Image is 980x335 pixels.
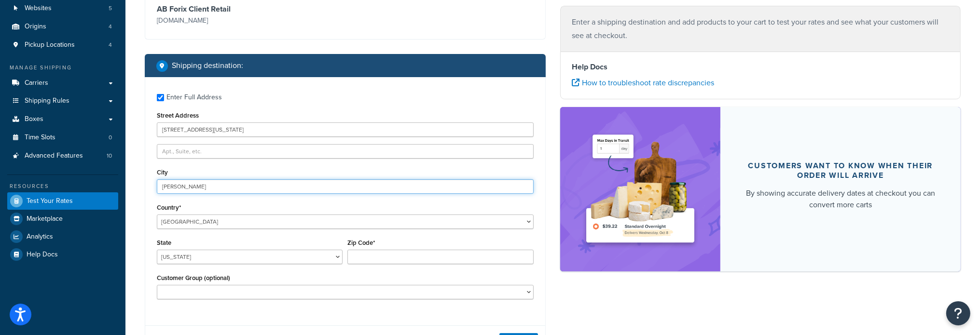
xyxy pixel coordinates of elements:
[7,147,118,165] li: Advanced Features
[25,152,83,160] span: Advanced Features
[157,239,171,246] label: State
[7,182,118,190] div: Resources
[7,36,118,54] a: Pickup Locations4
[7,74,118,92] a: Carriers
[25,134,55,142] span: Time Slots
[172,61,243,70] h2: Shipping destination :
[157,14,343,27] p: [DOMAIN_NAME]
[572,61,949,73] h4: Help Docs
[7,192,118,210] a: Test Your Rates
[7,129,118,147] li: Time Slots
[347,239,375,246] label: Zip Code*
[7,246,118,263] a: Help Docs
[946,301,970,325] button: Open Resource Center
[107,152,112,160] span: 10
[572,77,715,88] a: How to troubleshoot rate discrepancies
[109,134,112,142] span: 0
[157,144,534,159] input: Apt., Suite, etc.
[109,41,112,49] span: 4
[25,23,46,31] span: Origins
[7,147,118,165] a: Advanced Features10
[109,23,112,31] span: 4
[157,94,164,101] input: Enter Full Address
[25,115,43,123] span: Boxes
[7,228,118,245] a: Analytics
[580,121,701,257] img: feature-image-ddt-36eae7f7280da8017bfb280eaccd9c446f90b1fe08728e4019434db127062ab4.png
[157,274,230,281] label: Customer Group (optional)
[7,64,118,72] div: Manage Shipping
[25,79,48,87] span: Carriers
[157,112,199,119] label: Street Address
[157,204,181,211] label: Country*
[744,188,938,211] div: By showing accurate delivery dates at checkout you can convert more carts
[7,36,118,54] li: Pickup Locations
[157,169,168,176] label: City
[7,92,118,110] a: Shipping Rules
[27,251,58,259] span: Help Docs
[25,4,52,13] span: Websites
[7,18,118,36] a: Origins4
[7,110,118,128] a: Boxes
[25,97,69,105] span: Shipping Rules
[27,197,73,205] span: Test Your Rates
[7,210,118,228] a: Marketplace
[744,161,938,180] div: Customers want to know when their order will arrive
[166,91,222,104] div: Enter Full Address
[7,18,118,36] li: Origins
[109,4,112,13] span: 5
[25,41,75,49] span: Pickup Locations
[572,15,949,42] p: Enter a shipping destination and add products to your cart to test your rates and see what your c...
[27,215,63,223] span: Marketplace
[157,4,343,14] h3: AB Forix Client Retail
[7,129,118,147] a: Time Slots0
[27,233,53,241] span: Analytics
